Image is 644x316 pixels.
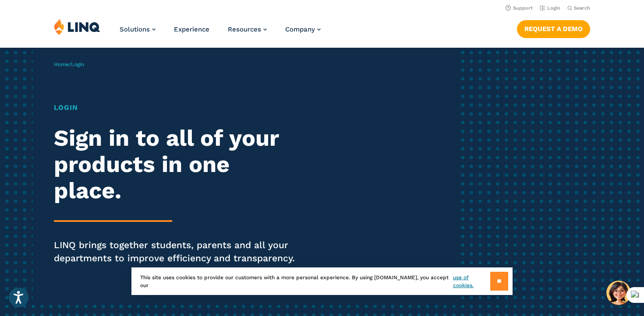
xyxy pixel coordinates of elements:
span: Search [574,5,590,11]
span: Login [71,61,84,67]
span: / [54,61,84,67]
a: Login [540,5,560,11]
a: Home [54,61,69,67]
a: Request a Demo [517,20,590,38]
h2: Sign in to all of your products in one place. [54,125,302,204]
img: LINQ | K‑12 Software [54,18,100,35]
span: Solutions [120,25,150,33]
span: Company [285,25,315,33]
nav: Button Navigation [517,18,590,38]
nav: Primary Navigation [120,18,321,47]
div: This site uses cookies to provide our customers with a more personal experience. By using [DOMAIN... [131,267,513,295]
a: Solutions [120,25,156,33]
a: Experience [174,25,209,33]
a: Support [506,5,533,11]
a: use of cookies. [453,274,490,289]
a: Company [285,25,321,33]
button: Open Search Bar [567,5,590,11]
a: Resources [228,25,267,33]
p: LINQ brings together students, parents and all your departments to improve efficiency and transpa... [54,239,302,265]
span: Resources [228,25,261,33]
h1: Login [54,102,302,113]
button: Hello, have a question? Let’s chat. [606,281,631,305]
